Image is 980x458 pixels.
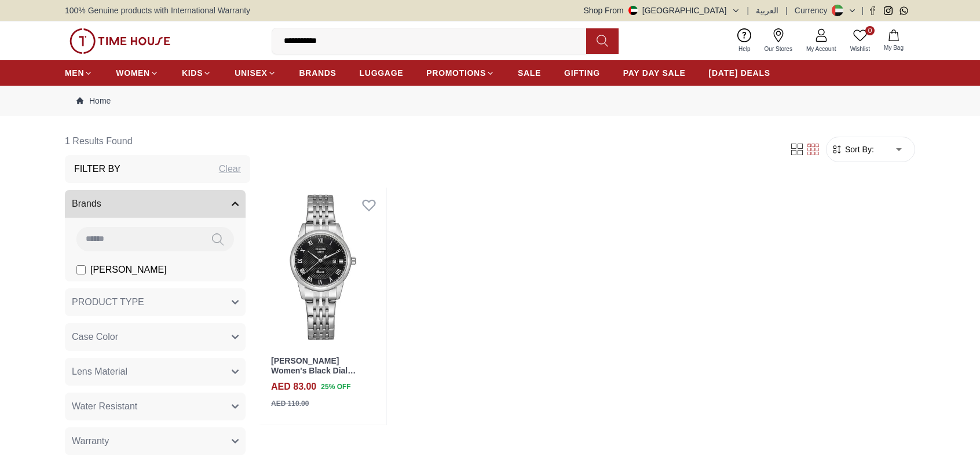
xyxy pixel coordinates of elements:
[877,27,910,54] button: My Bag
[785,5,788,16] span: |
[74,162,120,176] h3: Filter By
[271,398,309,409] div: AED 110.00
[271,356,363,394] a: [PERSON_NAME] Women's Black Dial Analog Watch - K23530-SBSB
[865,26,875,35] span: 0
[299,63,337,83] a: BRANDS
[65,323,246,351] button: Case Color
[72,295,144,309] span: PRODUCT TYPE
[182,63,211,83] a: KIDS
[868,6,877,15] a: Facebook
[709,63,770,83] a: [DATE] DEALS
[760,45,797,53] span: Our Stores
[843,144,874,155] span: Sort By:
[72,434,109,448] span: Warranty
[321,382,350,392] span: 25 % OFF
[518,63,541,83] a: SALE
[65,63,93,83] a: MEN
[259,188,386,347] img: Kenneth Scott Women's Black Dial Analog Watch - K23530-SBSB
[65,67,84,79] span: MEN
[802,45,841,53] span: My Account
[623,67,686,79] span: PAY DAY SALE
[426,63,495,83] a: PROMOTIONS
[299,67,337,79] span: BRANDS
[65,86,915,116] nav: Breadcrumb
[831,144,874,155] button: Sort By:
[360,67,404,79] span: LUGGAGE
[65,393,246,420] button: Water Resistant
[65,190,246,218] button: Brands
[360,63,404,83] a: LUGGAGE
[899,6,908,15] a: Whatsapp
[65,288,246,316] button: PRODUCT TYPE
[756,5,778,16] button: العربية
[76,95,111,107] a: Home
[72,400,137,413] span: Water Resistant
[846,45,875,53] span: Wishlist
[564,67,600,79] span: GIFTING
[628,6,638,15] img: United Arab Emirates
[623,63,686,83] a: PAY DAY SALE
[564,63,600,83] a: GIFTING
[732,26,758,56] a: Help
[747,5,749,16] span: |
[861,5,864,16] span: |
[709,67,770,79] span: [DATE] DEALS
[219,162,241,176] div: Clear
[65,5,250,16] span: 100% Genuine products with International Warranty
[65,427,246,455] button: Warranty
[235,63,276,83] a: UNISEX
[65,358,246,386] button: Lens Material
[734,45,755,53] span: Help
[235,67,267,79] span: UNISEX
[72,365,127,379] span: Lens Material
[758,26,799,56] a: Our Stores
[518,67,541,79] span: SALE
[70,28,170,54] img: ...
[884,6,893,15] a: Instagram
[90,263,167,277] span: [PERSON_NAME]
[426,67,486,79] span: PROMOTIONS
[116,63,159,83] a: WOMEN
[65,127,250,155] h6: 1 Results Found
[584,5,740,16] button: Shop From[GEOGRAPHIC_DATA]
[182,67,203,79] span: KIDS
[795,5,832,16] div: Currency
[843,26,877,56] a: 0Wishlist
[116,67,150,79] span: WOMEN
[271,380,316,394] h4: AED 83.00
[879,43,908,52] span: My Bag
[76,265,86,274] input: [PERSON_NAME]
[72,330,118,344] span: Case Color
[72,197,101,211] span: Brands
